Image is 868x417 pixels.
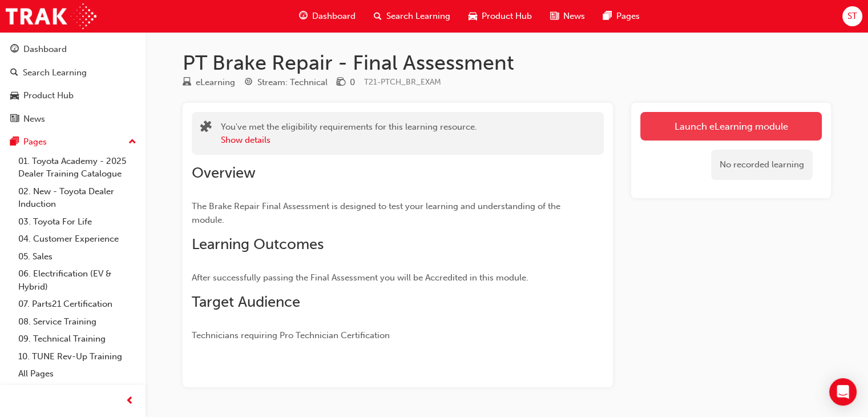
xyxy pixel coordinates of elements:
[5,62,141,83] a: Search Learning
[14,330,141,348] a: 09. Technical Training
[10,45,19,55] span: guage-icon
[192,201,563,225] span: The Brake Repair Final Assessment is designed to test your learning and understanding of the module.
[350,76,355,89] div: 0
[10,91,19,101] span: car-icon
[183,75,235,90] div: Type
[640,112,822,141] a: Launch eLearning module
[5,109,141,130] a: News
[192,293,300,311] span: Target Audience
[469,9,477,23] span: car-icon
[14,265,141,295] a: 06. Electrification (EV & Hybrid)
[192,235,324,253] span: Learning Outcomes
[14,153,141,183] a: 01. Toyota Academy - 2025 Dealer Training Catalogue
[14,248,141,266] a: 05. Sales
[10,114,19,125] span: news-icon
[299,9,308,23] span: guage-icon
[192,164,256,182] span: Overview
[183,78,191,88] span: learningResourceType_ELEARNING-icon
[482,10,532,23] span: Product Hub
[200,122,212,135] span: puzzle-icon
[14,183,141,213] a: 02. New - Toyota Dealer Induction
[842,6,862,26] button: ST
[337,78,345,88] span: money-icon
[365,5,459,28] a: search-iconSearch Learning
[847,10,857,23] span: ST
[244,75,328,90] div: Stream
[829,378,857,406] div: Open Intercom Messenger
[244,78,253,88] span: target-icon
[5,39,141,60] a: Dashboard
[5,131,141,153] button: Pages
[14,230,141,248] a: 04. Customer Experience
[14,348,141,366] a: 10. TUNE Rev-Up Training
[126,394,134,408] span: prev-icon
[603,9,612,23] span: pages-icon
[23,43,67,56] div: Dashboard
[290,5,365,28] a: guage-iconDashboard
[23,89,74,102] div: Product Hub
[196,76,235,89] div: eLearning
[374,9,382,23] span: search-icon
[221,134,271,147] button: Show details
[563,10,585,23] span: News
[14,295,141,313] a: 07. Parts21 Certification
[10,137,19,147] span: pages-icon
[192,330,390,340] span: Technicians requiring Pro Technician Certification
[23,135,47,149] div: Pages
[14,213,141,231] a: 03. Toyota For Life
[14,365,141,383] a: All Pages
[594,5,649,28] a: pages-iconPages
[616,10,640,23] span: Pages
[5,37,141,131] button: DashboardSearch LearningProduct HubNews
[541,5,594,28] a: news-iconNews
[364,77,441,87] span: Learning resource code
[550,9,559,23] span: news-icon
[23,113,45,126] div: News
[312,10,356,23] span: Dashboard
[6,3,96,29] img: Trak
[459,5,541,28] a: car-iconProduct Hub
[221,121,477,146] div: You've met the eligibility requirements for this learning resource.
[128,135,136,150] span: up-icon
[23,66,87,79] div: Search Learning
[5,85,141,106] a: Product Hub
[337,75,355,90] div: Price
[14,313,141,331] a: 08. Service Training
[386,10,450,23] span: Search Learning
[10,68,18,78] span: search-icon
[183,50,831,75] h1: PT Brake Repair - Final Assessment
[192,272,528,283] span: After successfully passing the Final Assessment you will be Accredited in this module.
[257,76,328,89] div: Stream: Technical
[711,150,813,180] div: No recorded learning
